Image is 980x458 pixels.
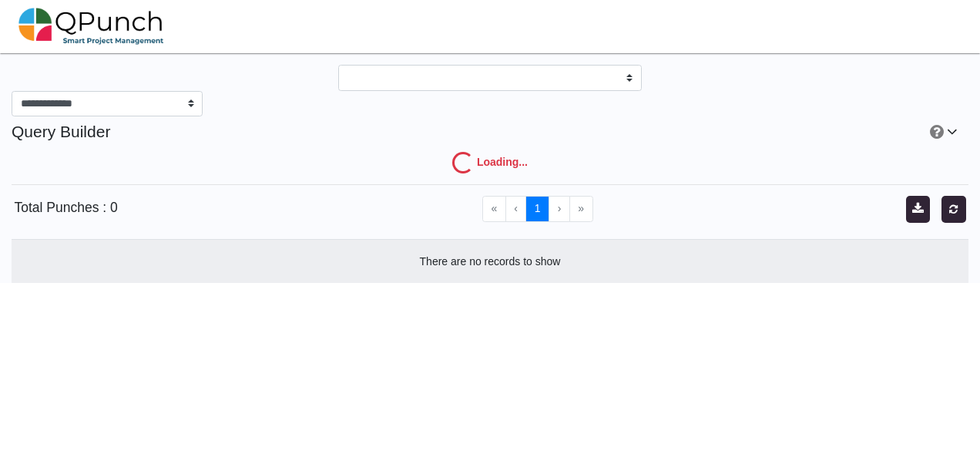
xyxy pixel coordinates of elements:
a: Help [928,123,947,140]
div: There are no records to show [20,254,961,270]
button: Go to page 1 [525,196,549,222]
img: qpunch-sp.fa6292f.png [18,3,164,49]
ul: Pagination [205,196,871,222]
strong: Loading... [477,156,528,168]
h5: Total Punches : 0 [15,200,205,216]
